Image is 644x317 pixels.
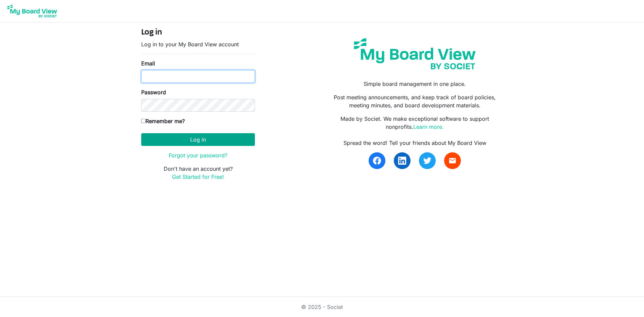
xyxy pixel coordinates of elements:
[141,117,185,125] label: Remember me?
[141,59,155,67] label: Email
[398,157,406,165] img: linkedin.svg
[141,119,146,123] input: Remember me?
[169,152,227,159] a: Forgot your password?
[448,157,457,165] span: email
[141,88,166,96] label: Password
[5,3,59,19] img: My Board View Logo
[301,304,343,310] a: © 2025 - Societ
[413,123,444,130] a: Learn more.
[327,93,503,109] p: Post meeting announcements, and keep track of board policies, meeting minutes, and board developm...
[444,152,461,169] a: email
[141,28,255,38] h4: Log in
[423,157,431,165] img: twitter.svg
[373,157,381,165] img: facebook.svg
[141,165,255,181] p: Don't have an account yet?
[327,115,503,131] p: Made by Societ. We make exceptional software to support nonprofits.
[172,173,224,180] a: Get Started for Free!
[327,139,503,147] div: Spread the word! Tell your friends about My Board View
[141,133,255,146] button: Log in
[327,80,503,88] p: Simple board management in one place.
[141,40,255,48] p: Log in to your My Board View account
[349,33,481,74] img: my-board-view-societ.svg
